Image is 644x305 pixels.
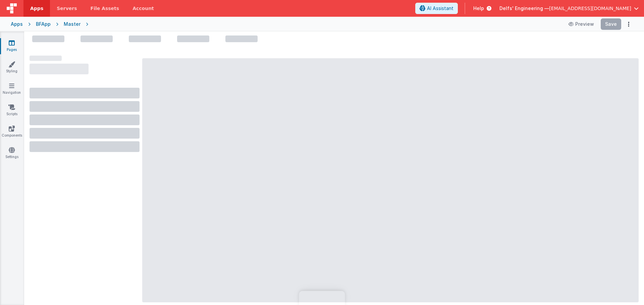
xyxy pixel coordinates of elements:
[601,18,621,30] button: Save
[91,5,119,12] span: File Assets
[473,5,484,12] span: Help
[549,5,631,12] span: [EMAIL_ADDRESS][DOMAIN_NAME]
[36,21,51,27] div: BFApp
[11,21,23,27] div: Apps
[64,21,80,27] div: Master
[415,3,458,14] button: AI Assistant
[499,5,549,12] span: Delfs' Engineering —
[565,19,598,29] button: Preview
[30,5,43,12] span: Apps
[427,5,453,12] span: AI Assistant
[57,5,77,12] span: Servers
[624,19,633,29] button: Options
[499,5,639,12] button: Delfs' Engineering — [EMAIL_ADDRESS][DOMAIN_NAME]
[299,291,345,305] iframe: Marker.io feedback button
